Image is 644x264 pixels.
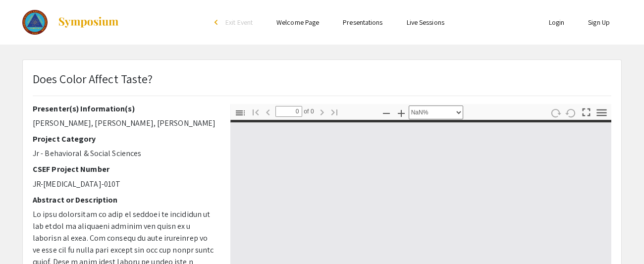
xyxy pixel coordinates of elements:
h2: CSEF Project Number [33,164,215,174]
h2: Presenter(s) Information(s) [33,104,215,113]
p: JR-[MEDICAL_DATA]-010T [33,178,215,190]
a: The Colorado Science & Engineering Fair [22,10,119,35]
button: Go to First Page [247,105,264,119]
a: Login [549,18,565,27]
button: Next Page [314,105,330,119]
button: Switch to Presentation Mode [578,104,595,118]
a: Presentations [343,18,382,27]
button: Go to Last Page [326,105,343,119]
span: of 0 [302,106,314,117]
button: Zoom Out [378,106,395,120]
button: Rotate Clockwise [547,106,564,120]
button: Tools [593,106,610,120]
button: Rotate Counterclockwise [563,106,580,120]
p: Does Color Affect Taste? [33,70,153,88]
img: The Colorado Science & Engineering Fair [22,10,48,35]
div: arrow_back_ios [215,19,220,25]
button: Previous Page [260,105,276,119]
h2: Abstract or Description [33,195,215,205]
h2: Project Category [33,134,215,144]
p: Jr - Behavioral & Social Sciences [33,148,215,159]
button: Zoom In [393,106,410,120]
a: Live Sessions [407,18,444,27]
button: Toggle Sidebar [232,106,249,120]
img: Symposium by ForagerOne [57,16,119,28]
p: [PERSON_NAME], [PERSON_NAME], [PERSON_NAME] [33,117,215,129]
a: Sign Up [588,18,610,27]
iframe: Chat [7,219,42,257]
a: Welcome Page [276,18,319,27]
span: Exit Event [225,18,253,27]
select: Zoom [409,106,463,119]
input: Page [275,106,302,117]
